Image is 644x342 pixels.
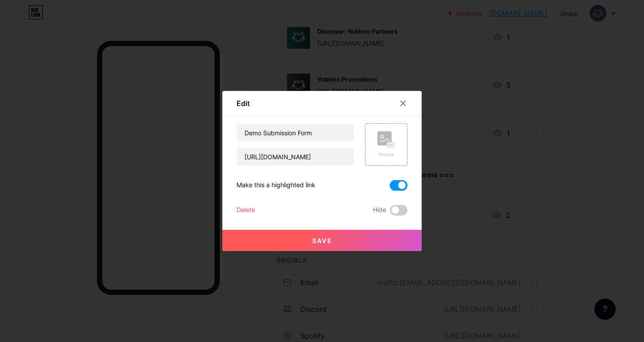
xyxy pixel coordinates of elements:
div: Picture [377,151,395,158]
span: Hide [373,205,386,216]
div: Edit [237,98,250,109]
span: Save [312,237,332,244]
div: Make this a highlighted link [237,180,315,191]
button: Save [222,230,422,251]
input: URL [237,148,354,165]
div: Delete [237,205,255,216]
input: Title [237,124,354,142]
